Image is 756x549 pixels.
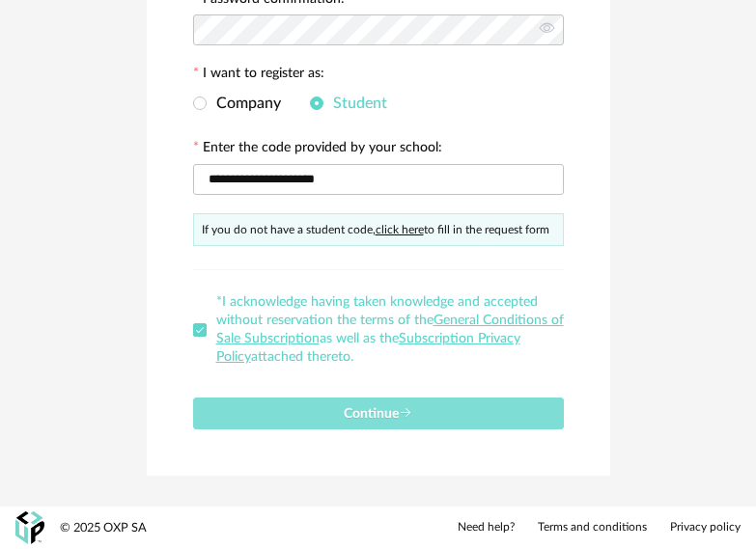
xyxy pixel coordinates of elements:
[193,67,324,84] label: I want to register as:
[344,407,412,421] span: Continue
[193,141,442,158] label: Enter the code provided by your school:
[216,332,520,364] a: Subscription Privacy Policy
[376,224,424,235] a: click here
[670,520,741,535] a: Privacy policy
[458,520,515,535] a: Need help?
[216,295,564,364] span: *I acknowledge having taken knowledge and accepted without reservation the terms of the as well a...
[193,213,564,246] div: If you do not have a student code, to fill in the request form
[193,398,564,429] button: Continue
[207,96,281,111] span: Company
[323,96,387,111] span: Student
[538,520,647,535] a: Terms and conditions
[216,314,564,345] a: General Conditions of Sale Subscription
[60,520,147,536] div: © 2025 OXP SA
[15,511,44,545] img: OXP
